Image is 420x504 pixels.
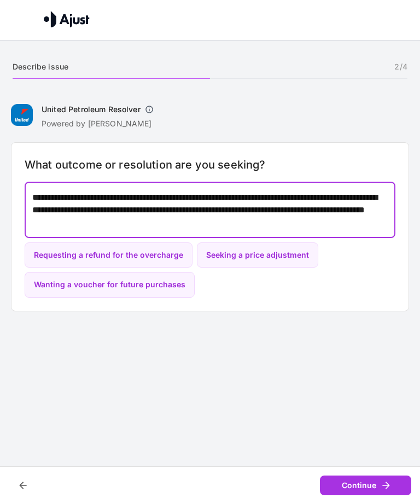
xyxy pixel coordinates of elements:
[394,61,407,72] p: 2 / 4
[11,104,33,126] img: United Petroleum
[13,60,68,74] h6: Describe issue
[42,118,158,129] p: Powered by [PERSON_NAME]
[44,11,90,27] img: Ajust
[25,156,395,173] h6: What outcome or resolution are you seeking?
[197,242,318,268] button: Seeking a price adjustment
[320,476,411,496] button: Continue
[42,104,141,115] h6: United Petroleum Resolver
[25,272,195,298] button: Wanting a voucher for future purchases
[25,242,192,268] button: Requesting a refund for the overcharge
